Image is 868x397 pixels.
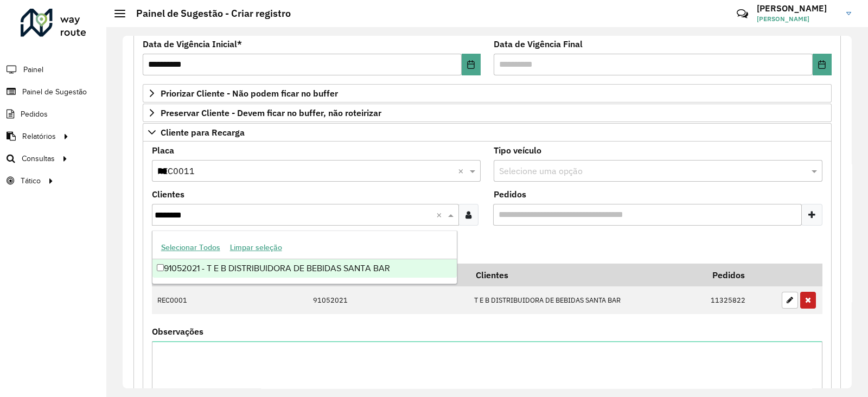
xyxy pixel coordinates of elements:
[705,286,776,315] td: 11325822
[307,286,468,315] td: 91052021
[161,108,381,117] span: Preservar Cliente - Devem ficar no buffer, não roteirizar
[152,286,213,315] td: REC0001
[468,286,705,315] td: T E B DISTRIBUIDORA DE BEBIDAS SANTA BAR
[23,64,43,75] span: Painel
[813,54,832,75] button: Choose Date
[152,188,184,201] label: Clientes
[494,144,541,157] label: Tipo veículo
[143,104,832,122] a: Preservar Cliente - Devem ficar no buffer, não roteirizar
[22,153,55,164] span: Consultas
[143,123,832,142] a: Cliente para Recarga
[161,89,338,98] span: Priorizar Cliente - Não podem ficar no buffer
[705,264,776,286] th: Pedidos
[458,164,467,177] span: Clear all
[152,259,457,278] div: 91052021 - T E B DISTRIBUIDORA DE BEBIDAS SANTA BAR
[436,208,445,221] span: Clear all
[757,14,838,24] span: [PERSON_NAME]
[161,128,245,137] span: Cliente para Recarga
[156,239,225,256] button: Selecionar Todos
[143,37,242,50] label: Data de Vigência Inicial
[125,8,291,20] h2: Painel de Sugestão - Criar registro
[494,188,526,201] label: Pedidos
[731,2,754,25] a: Contato Rápido
[494,37,583,50] label: Data de Vigência Final
[143,84,832,103] a: Priorizar Cliente - Não podem ficar no buffer
[152,144,174,157] label: Placa
[152,230,457,284] ng-dropdown-panel: Options list
[22,131,56,142] span: Relatórios
[225,239,287,256] button: Limpar seleção
[152,325,203,338] label: Observações
[757,3,838,14] h3: [PERSON_NAME]
[22,86,87,98] span: Painel de Sugestão
[21,175,41,187] span: Tático
[468,264,705,286] th: Clientes
[462,54,481,75] button: Choose Date
[21,108,48,120] span: Pedidos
